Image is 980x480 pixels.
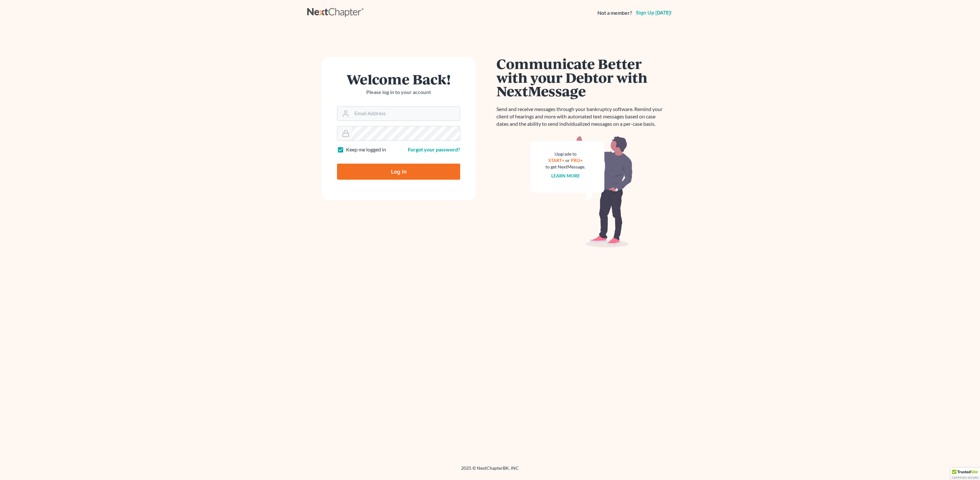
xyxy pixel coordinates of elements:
h1: Welcome Back! [337,72,460,86]
a: START+ [548,158,564,163]
span: or [565,158,570,163]
h1: Communicate Better with your Debtor with NextMessage [496,57,666,98]
div: to get NextMessage. [545,164,585,170]
strong: Not a member? [597,9,632,17]
p: Please log in to your account [337,89,460,96]
input: Email Address [352,107,460,121]
div: 2025 © NextChapterBK, INC [307,465,673,476]
a: Forgot your password? [408,146,460,152]
div: Upgrade to [545,151,585,157]
a: Learn more [551,173,580,178]
p: Send and receive messages through your bankruptcy software. Remind your client of hearings and mo... [496,106,666,128]
a: PRO+ [571,158,583,163]
input: Log In [337,164,460,180]
label: Keep me logged in [346,146,386,153]
div: TrustedSite Certified [950,468,980,480]
a: Sign up [DATE]! [635,10,673,15]
img: nextmessage_bg-59042aed3d76b12b5cd301f8e5b87938c9018125f34e5fa2b7a6b67550977c72.svg [530,135,633,248]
